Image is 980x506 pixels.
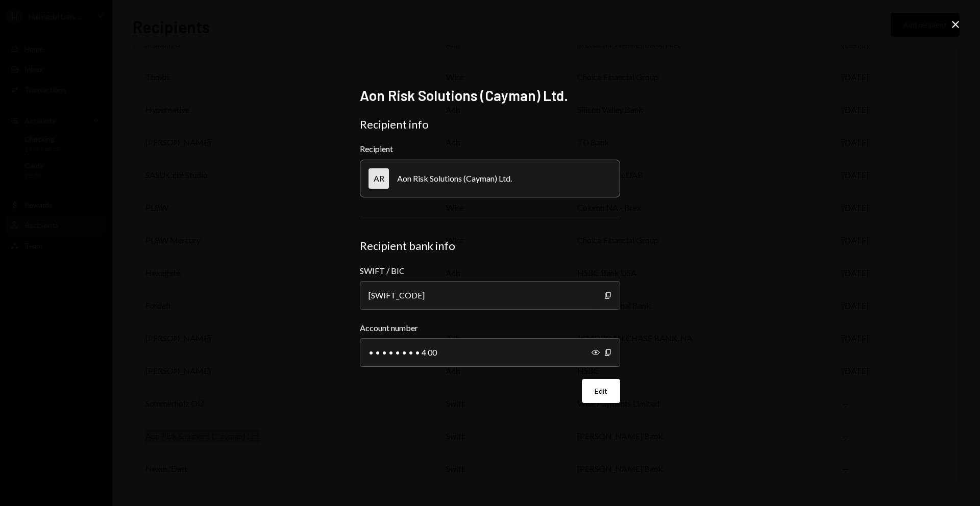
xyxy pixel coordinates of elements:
div: [SWIFT_CODE] [360,281,620,310]
label: SWIFT / BIC [360,265,620,277]
div: Recipient [360,144,620,154]
div: Aon Risk Solutions (Cayman) Ltd. [397,173,512,183]
div: • • • • • • • • 4 00 [360,338,620,367]
button: Edit [582,379,620,403]
div: Recipient bank info [360,239,620,253]
h2: Aon Risk Solutions (Cayman) Ltd. [360,86,620,106]
div: AR [369,168,389,189]
div: Recipient info [360,117,620,132]
label: Account number [360,322,620,334]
